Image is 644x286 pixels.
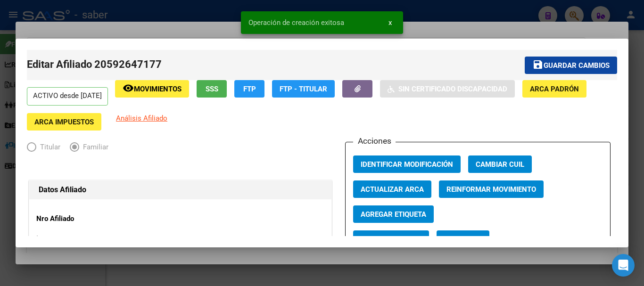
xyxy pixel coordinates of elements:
[206,85,218,93] span: SSS
[544,61,610,70] span: Guardar cambios
[446,185,536,194] span: Reinformar Movimiento
[525,57,617,74] button: Guardar cambios
[243,85,256,93] span: FTP
[36,142,60,153] span: Titular
[116,114,167,123] span: Análisis Afiliado
[353,135,396,147] h3: Acciones
[398,85,507,93] span: Sin Certificado Discapacidad
[248,18,344,27] span: Operación de creación exitosa
[27,87,108,106] p: ACTIVO desde [DATE]
[353,180,431,198] button: Actualizar ARCA
[36,213,123,224] p: Nro Afiliado
[522,80,586,98] button: ARCA Padrón
[123,82,134,94] mat-icon: remove_red_eye
[439,180,544,198] button: Reinformar Movimiento
[444,235,482,244] span: Categoria
[197,80,227,98] button: SSS
[353,205,434,223] button: Agregar Etiqueta
[39,184,322,196] h1: Datos Afiliado
[476,160,524,169] span: Cambiar CUIL
[388,18,392,27] span: x
[468,155,532,173] button: Cambiar CUIL
[361,185,424,194] span: Actualizar ARCA
[27,145,118,153] mat-radio-group: Elija una opción
[27,113,101,131] button: ARCA Impuestos
[134,85,182,93] span: Movimientos
[532,59,544,70] mat-icon: save
[530,85,579,93] span: ARCA Padrón
[437,230,489,248] button: Categoria
[79,142,108,153] span: Familiar
[353,230,429,248] button: Vencimiento PMI
[361,210,426,219] span: Agregar Etiqueta
[27,58,162,70] span: Editar Afiliado 20592647177
[234,80,264,98] button: FTP
[361,235,421,244] span: Vencimiento PMI
[612,254,635,277] div: Open Intercom Messenger
[115,80,189,98] button: Movimientos
[34,118,94,126] span: ARCA Impuestos
[380,80,515,98] button: Sin Certificado Discapacidad
[361,160,453,169] span: Identificar Modificación
[381,14,399,31] button: x
[272,80,335,98] button: FTP - Titular
[353,155,461,173] button: Identificar Modificación
[280,85,327,93] span: FTP - Titular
